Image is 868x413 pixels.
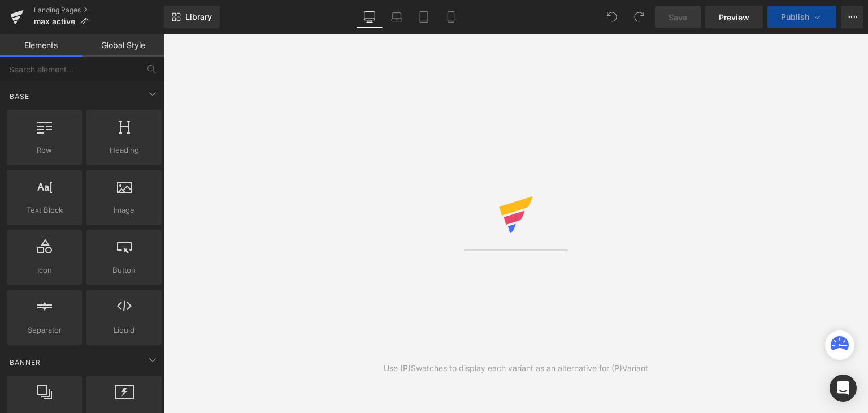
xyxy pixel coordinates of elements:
span: Preview [719,11,749,23]
span: Row [10,144,79,156]
div: Use (P)Swatches to display each variant as an alternative for (P)Variant [384,362,648,375]
span: max active [34,17,75,26]
span: Library [185,12,212,22]
span: Save [669,11,687,23]
span: Base [8,91,31,102]
span: Icon [10,264,79,276]
a: Laptop [383,6,410,28]
button: More [841,6,863,28]
a: New Library [164,6,220,28]
a: Desktop [356,6,383,28]
button: Publish [767,6,836,28]
span: Text Block [10,204,79,216]
span: Image [90,204,158,216]
button: Redo [628,6,650,28]
button: Undo [601,6,623,28]
span: Separator [10,324,79,336]
span: Publish [781,12,809,21]
div: Open Intercom Messenger [830,375,857,402]
span: Button [90,264,158,276]
a: Mobile [437,6,465,28]
a: Global Style [82,34,164,57]
a: Preview [705,6,763,28]
a: Tablet [410,6,437,28]
span: Banner [8,357,42,368]
span: Heading [90,144,158,156]
span: Liquid [90,324,158,336]
a: Landing Pages [34,6,164,15]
